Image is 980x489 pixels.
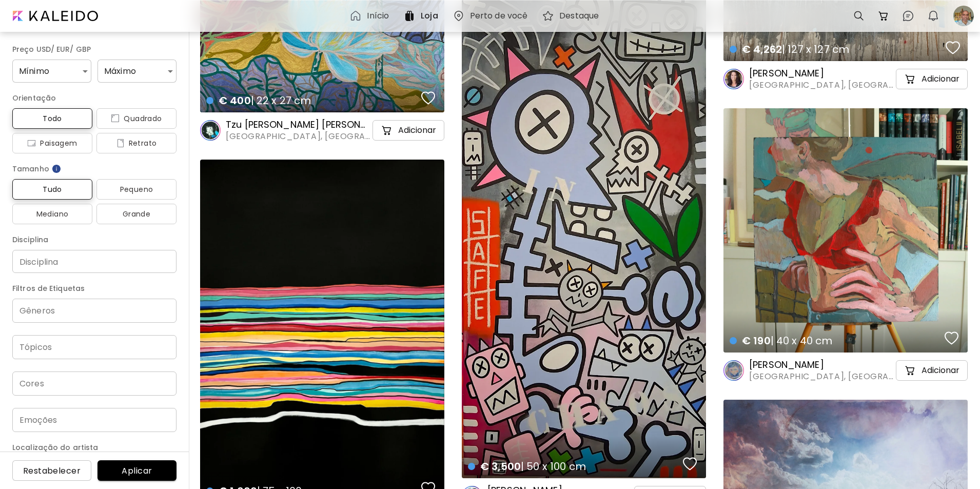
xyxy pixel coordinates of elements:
h6: [PERSON_NAME] [749,359,894,371]
span: € 4,262 [742,42,782,56]
h5: Adicionar [922,365,959,376]
img: bellIcon [927,10,939,22]
h6: Localização do artista [12,441,177,454]
img: cart-icon [381,124,393,136]
span: Paisagem [21,137,84,149]
button: Tudo [12,179,92,200]
h6: [PERSON_NAME] [749,67,894,80]
button: cart-iconAdicionar [373,120,444,141]
button: Pequeno [96,179,177,200]
a: Perto de você [453,10,532,22]
div: Máximo [97,60,177,83]
img: info [51,164,62,174]
img: icon [116,139,125,147]
button: Restabelecer [12,460,91,481]
img: favorites [683,456,697,472]
h6: Início [367,12,389,20]
span: Todo [21,112,84,125]
span: Restabelecer [21,465,83,476]
img: cart-icon [904,364,916,377]
a: Início [349,10,393,22]
img: favorites [421,90,436,106]
h6: Filtros de Etiquetas [12,282,177,295]
h6: Tamanho [12,163,177,175]
h4: | 50 x 100 cm [468,460,682,473]
button: Mediano [12,204,92,224]
button: Todo [12,108,92,129]
span: [GEOGRAPHIC_DATA], [GEOGRAPHIC_DATA] [749,371,894,382]
img: icon [111,114,120,123]
span: Grande [105,208,168,220]
button: Aplicar [97,460,177,481]
div: Mínimo [12,60,91,83]
h4: | 127 x 127 cm [730,43,943,56]
h4: | 40 x 40 cm [730,334,944,347]
h6: Tzu [PERSON_NAME] [PERSON_NAME] [226,119,370,131]
button: iconPaisagem [12,133,92,153]
h5: Adicionar [398,125,436,135]
button: cart-iconAdicionar [896,69,968,89]
img: cart-icon [904,73,916,85]
img: chatIcon [902,10,914,22]
span: Tudo [21,183,84,195]
h5: Adicionar [922,74,959,84]
span: Aplicar [106,465,168,476]
h4: | 22 x 27 cm [206,94,420,107]
span: Retrato [105,137,168,149]
img: icon [27,139,36,147]
span: [GEOGRAPHIC_DATA], [GEOGRAPHIC_DATA] [749,80,894,91]
h6: Loja [421,12,438,20]
span: Pequeno [105,183,168,195]
span: € 190 [742,334,771,348]
img: cart [877,10,890,22]
h6: Perto de você [470,12,528,20]
img: favorites [945,330,959,346]
a: Loja [403,10,442,22]
span: € 3,500 [480,459,521,474]
span: Mediano [21,208,84,220]
button: cart-iconAdicionar [896,360,968,381]
span: Quadrado [105,112,168,125]
button: iconRetrato [96,133,177,153]
button: favorites [943,37,963,58]
span: € 400 [219,93,251,108]
button: iconQuadrado [96,108,177,129]
h6: Preço USD/ EUR/ GBP [12,43,177,55]
a: Destaque [542,10,603,22]
h6: Destaque [559,12,599,20]
button: bellIcon [925,7,942,25]
h6: Orientação [12,92,177,104]
h6: Disciplina [12,233,177,246]
a: [PERSON_NAME][GEOGRAPHIC_DATA], [GEOGRAPHIC_DATA]cart-iconAdicionar [723,67,968,91]
button: Grande [96,204,177,224]
span: [GEOGRAPHIC_DATA], [GEOGRAPHIC_DATA] [226,131,370,142]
